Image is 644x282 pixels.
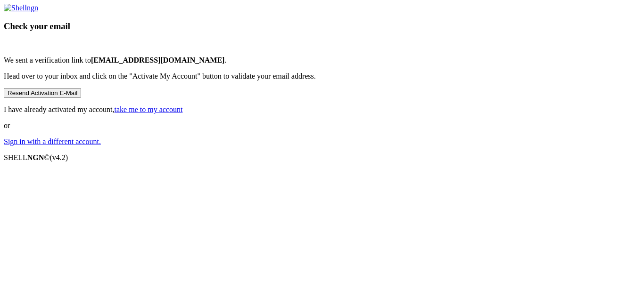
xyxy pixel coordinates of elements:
b: NGN [27,153,44,161]
p: We sent a verification link to . [4,56,640,64]
p: Head over to your inbox and click on the "Activate My Account" button to validate your email addr... [4,72,640,81]
button: Resend Activation E-Mail [4,88,81,98]
a: take me to my account [115,105,183,113]
span: 4.2.0 [50,153,68,161]
h3: Check your email [4,21,640,32]
span: SHELL © [4,153,68,161]
div: or [4,4,640,146]
p: I have already activated my account, [4,105,640,114]
b: [EMAIL_ADDRESS][DOMAIN_NAME] [91,56,225,64]
a: Sign in with a different account. [4,137,101,145]
img: Shellngn [4,4,38,12]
